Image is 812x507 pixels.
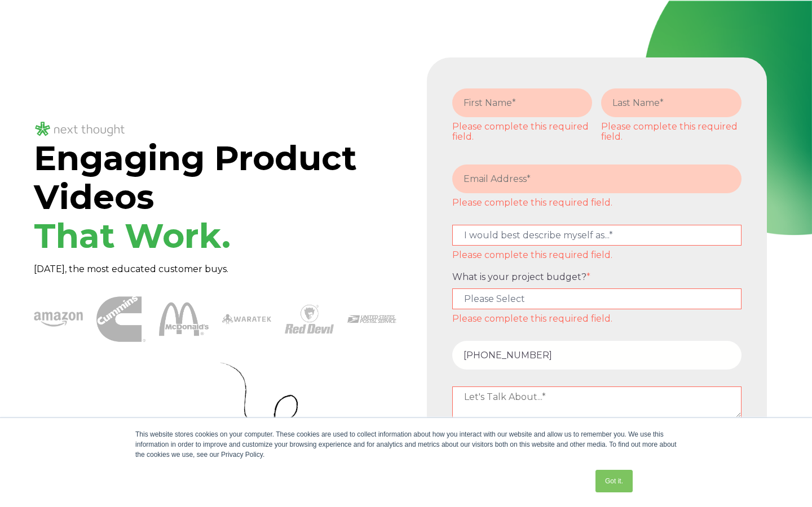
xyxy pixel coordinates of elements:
[34,295,83,344] img: amazon-1
[452,314,742,324] label: Please complete this required field.
[220,362,389,465] img: Curly Arrow
[452,164,742,193] input: Email Address*
[159,295,208,344] img: McDonalds 1
[452,198,742,208] label: Please complete this required field.
[452,122,593,142] label: Please complete this required field.
[34,264,228,274] span: [DATE], the most educated customer buys.
[222,295,271,344] img: Waratek logo
[452,341,742,370] input: Phone number*
[452,272,586,282] span: What is your project budget?
[34,137,357,256] span: Engaging Product Videos
[34,215,231,256] span: That Work.
[347,295,396,344] img: USPS
[452,250,742,260] label: Please complete this required field.
[452,88,593,117] input: First Name*
[96,295,145,344] img: Cummins
[601,122,742,142] label: Please complete this required field.
[595,470,633,492] a: Got it.
[285,295,334,344] img: Red Devil
[135,429,677,460] div: This website stores cookies on your computer. These cookies are used to collect information about...
[34,120,126,139] img: NT_Logo_LightMode
[601,88,742,117] input: Last Name*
